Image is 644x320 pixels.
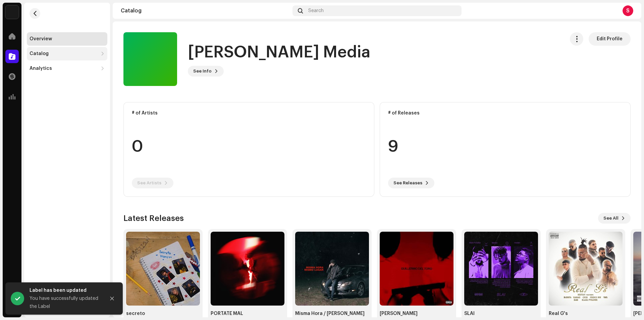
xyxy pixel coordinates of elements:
[105,292,119,305] button: Close
[597,32,623,46] span: Edit Profile
[380,102,631,197] re-o-card-data: # of Releases
[549,232,623,306] img: acf2f82e-6c48-40da-91a3-95e2fe27e14e
[188,66,224,77] button: See Info
[30,294,100,311] div: You have successfully updated the Label
[388,178,434,188] button: See Releases
[30,51,49,56] div: Catalog
[126,232,200,306] img: 9f7add8b-ab4e-4152-ba82-c1716561a9e6
[380,232,453,306] img: be31aa00-eef3-42a8-a513-80535b601bd2
[126,311,200,316] div: secreto
[464,311,538,316] div: SLAI
[30,66,52,71] div: Analytics
[211,311,284,316] div: PÓRTATE MAL
[123,213,184,224] h3: Latest Releases
[393,176,422,190] span: See Releases
[380,311,453,316] div: [PERSON_NAME]
[27,32,107,46] re-m-nav-item: Overview
[27,62,107,75] re-m-nav-dropdown: Analytics
[123,102,374,197] re-o-card-data: # of Artists
[295,232,369,306] img: 231bc648-6229-48a3-8c6b-ad43879383a2
[589,32,631,46] button: Edit Profile
[121,8,290,13] div: Catalog
[193,64,212,78] span: See Info
[388,110,622,116] div: # of Releases
[188,42,370,63] h1: [PERSON_NAME] Media
[30,36,52,42] div: Overview
[598,213,631,224] button: See All
[30,286,100,294] div: Label has been updated
[211,232,284,306] img: 61a581fb-b550-4fad-8ea1-1b7d7a1bde62
[464,232,538,306] img: 343d4ce0-4217-4384-a69f-e94547db656f
[5,5,19,19] img: 297a105e-aa6c-4183-9ff4-27133c00f2e2
[308,8,324,13] span: Search
[295,311,369,316] div: Misma Hora / [PERSON_NAME]
[549,311,623,316] div: Real G's
[27,47,107,60] re-m-nav-dropdown: Catalog
[603,212,619,225] span: See All
[623,5,633,16] div: S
